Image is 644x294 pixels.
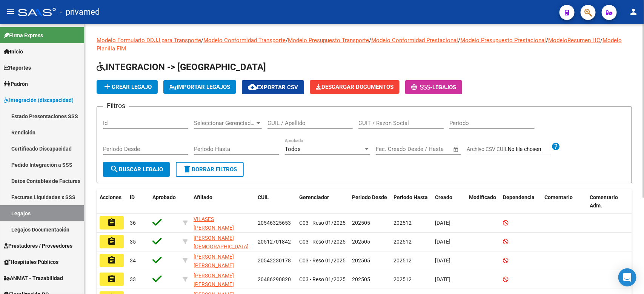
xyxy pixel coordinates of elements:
span: [DATE] [435,276,450,282]
datatable-header-cell: CUIL [255,189,296,214]
span: Modificado [469,194,496,200]
span: 20486290820 [258,276,291,282]
span: Crear Legajo [103,84,152,90]
datatable-header-cell: Modificado [466,189,500,214]
span: Archivo CSV CUIL [467,146,508,152]
span: 202512 [393,257,412,264]
button: Exportar CSV [242,80,304,94]
mat-icon: person [629,7,638,16]
div: Open Intercom Messenger [618,268,636,286]
span: - [411,84,432,91]
a: Modelo Presupuesto Prestacional [460,37,546,44]
a: Modelo Presupuesto Transporte [288,37,369,44]
span: IMPORTAR LEGAJOS [169,84,230,90]
span: 20546325653 [258,220,291,226]
mat-icon: assignment [107,237,116,246]
span: 20542230178 [258,257,291,264]
mat-icon: assignment [107,274,116,283]
span: CUIL [258,194,269,200]
datatable-header-cell: Aprobado [149,189,180,214]
span: Hospitales Públicos [4,258,58,266]
button: -Legajos [405,80,462,94]
button: Open calendar [452,145,461,154]
span: Descargar Documentos [316,84,393,90]
span: 202512 [393,239,412,245]
span: 202505 [352,239,370,245]
span: Aprobado [152,194,176,200]
span: ANMAT - Trazabilidad [4,274,63,282]
span: Firma Express [4,31,43,40]
datatable-header-cell: Afiliado [191,189,255,214]
span: [PERSON_NAME] [PERSON_NAME] [194,273,234,287]
span: Periodo Desde [352,194,387,200]
input: Fecha fin [413,146,450,152]
mat-icon: assignment [107,218,116,227]
span: Todos [285,146,301,152]
span: VILASES [PERSON_NAME] [194,216,234,231]
button: Crear Legajo [97,80,158,94]
button: Buscar Legajo [103,162,170,177]
datatable-header-cell: Periodo Desde [349,189,390,214]
datatable-header-cell: Dependencia [500,189,541,214]
span: 202512 [393,220,412,226]
span: - privamed [60,4,100,20]
span: Exportar CSV [248,84,298,91]
span: 202505 [352,257,370,264]
a: Modelo Conformidad Transporte [203,37,286,44]
datatable-header-cell: Periodo Hasta [390,189,432,214]
span: Seleccionar Gerenciador [194,120,255,126]
mat-icon: delete [183,165,192,174]
span: Comentario [544,194,573,200]
button: Borrar Filtros [176,162,244,177]
span: Comentario Adm. [590,194,618,209]
mat-icon: assignment [107,256,116,265]
input: Archivo CSV CUIL [508,146,551,153]
span: C03 - Reso 01/2025 [299,257,346,264]
span: 202512 [393,276,412,282]
button: IMPORTAR LEGAJOS [163,80,236,94]
span: Dependencia [503,194,535,200]
span: C03 - Reso 01/2025 [299,220,346,226]
a: ModeloResumen HC [548,37,600,44]
span: 202505 [352,276,370,282]
input: Fecha inicio [376,146,406,152]
mat-icon: menu [6,7,15,16]
datatable-header-cell: Comentario [541,189,587,214]
h3: Filtros [103,101,129,111]
span: [DATE] [435,257,450,264]
mat-icon: help [551,142,560,151]
span: Acciones [100,194,121,200]
span: Inicio [4,47,23,56]
span: [PERSON_NAME][DEMOGRAPHIC_DATA] [194,235,249,250]
a: Modelo Formulario DDJJ para Transporte [97,37,201,44]
datatable-header-cell: Creado [432,189,466,214]
span: Periodo Hasta [393,194,428,200]
span: Afiliado [194,194,212,200]
span: Borrar Filtros [183,166,237,173]
span: 35 [130,239,136,245]
span: ID [130,194,135,200]
span: Gerenciador [299,194,329,200]
span: Creado [435,194,452,200]
datatable-header-cell: ID [127,189,149,214]
datatable-header-cell: Acciones [97,189,127,214]
span: Buscar Legajo [110,166,163,173]
span: Reportes [4,64,31,72]
mat-icon: cloud_download [248,82,257,91]
datatable-header-cell: Gerenciador [296,189,349,214]
a: Modelo Conformidad Prestacional [371,37,458,44]
span: [DATE] [435,220,450,226]
span: 202505 [352,220,370,226]
mat-icon: search [110,165,119,174]
span: Legajos [432,84,456,91]
span: C03 - Reso 01/2025 [299,276,346,282]
span: Prestadores / Proveedores [4,242,72,250]
span: [PERSON_NAME] [PERSON_NAME] [194,254,234,268]
span: Integración (discapacidad) [4,96,74,104]
span: 36 [130,220,136,226]
span: 20512701842 [258,239,291,245]
span: 33 [130,276,136,282]
span: INTEGRACION -> [GEOGRAPHIC_DATA] [97,62,266,72]
datatable-header-cell: Comentario Adm. [587,189,632,214]
span: Padrón [4,80,28,88]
